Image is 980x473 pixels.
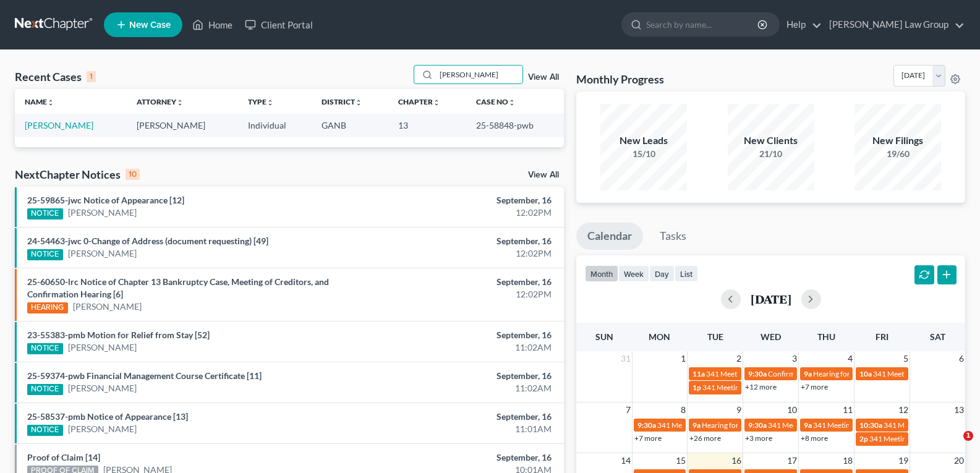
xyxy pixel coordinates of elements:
[876,331,888,342] span: Fri
[938,431,968,461] iframe: Intercom live chat
[657,420,834,430] span: 341 Meeting for [PERSON_NAME] & [PERSON_NAME]
[953,403,965,417] span: 13
[823,14,965,36] a: [PERSON_NAME] Law Group
[355,99,362,106] i: unfold_more
[620,453,632,468] span: 14
[859,420,882,430] span: 10:30a
[186,14,239,36] a: Home
[127,114,239,137] td: [PERSON_NAME]
[27,276,329,299] a: 25-60650-lrc Notice of Chapter 13 Bankruptcy Case, Meeting of Creditors, and Confirmation Hearing...
[817,331,835,342] span: Thu
[748,369,767,378] span: 9:30a
[702,420,798,430] span: Hearing for [PERSON_NAME]
[637,420,656,430] span: 9:30a
[27,249,63,260] div: NOTICE
[388,114,466,137] td: 13
[624,403,632,417] span: 7
[692,383,701,392] span: 1p
[692,369,705,378] span: 11a
[897,453,910,468] span: 19
[801,433,828,443] a: +8 more
[675,453,687,468] span: 15
[728,148,814,160] div: 21/10
[735,351,743,366] span: 2
[854,134,941,148] div: New Filings
[528,73,559,82] a: View All
[248,97,274,106] a: Typeunfold_more
[751,292,791,305] h2: [DATE]
[322,97,362,106] a: Districtunfold_more
[126,169,140,180] div: 10
[735,403,743,417] span: 9
[385,235,552,247] div: September, 16
[87,71,96,82] div: 1
[689,433,721,443] a: +26 more
[761,331,781,342] span: Wed
[385,341,552,354] div: 11:02AM
[804,420,812,430] span: 9a
[702,383,814,392] span: 341 Meeting for [PERSON_NAME]
[801,382,828,391] a: +7 more
[68,382,137,394] a: [PERSON_NAME]
[768,420,879,430] span: 341 Meeting for [PERSON_NAME]
[649,331,670,342] span: Mon
[859,369,872,378] span: 10a
[897,403,910,417] span: 12
[27,236,268,246] a: 24-54463-jwc 0-Change of Address (document requesting) [49]
[813,369,958,378] span: Hearing for Kannathaporn [PERSON_NAME]
[902,351,910,366] span: 5
[385,194,552,207] div: September, 16
[854,148,941,160] div: 19/60
[846,351,854,366] span: 4
[786,453,798,468] span: 17
[728,134,814,148] div: New Clients
[620,351,632,366] span: 31
[958,351,965,366] span: 6
[137,97,184,106] a: Attorneyunfold_more
[15,167,140,182] div: NextChapter Notices
[68,341,137,354] a: [PERSON_NAME]
[842,453,854,468] span: 18
[176,99,184,106] i: unfold_more
[385,276,552,288] div: September, 16
[576,223,643,250] a: Calendar
[312,114,388,137] td: GANB
[385,329,552,341] div: September, 16
[385,288,552,300] div: 12:02PM
[68,247,137,260] a: [PERSON_NAME]
[804,369,812,378] span: 9a
[600,134,687,148] div: New Leads
[385,247,552,260] div: 12:02PM
[706,369,817,378] span: 341 Meeting for [PERSON_NAME]
[385,451,552,464] div: September, 16
[476,97,516,106] a: Case Nounfold_more
[649,223,697,250] a: Tasks
[68,207,137,219] a: [PERSON_NAME]
[634,433,662,443] a: +7 more
[528,171,559,179] a: View All
[27,302,68,313] div: HEARING
[15,69,96,84] div: Recent Cases
[436,66,522,83] input: Search by name...
[842,403,854,417] span: 11
[27,384,63,395] div: NOTICE
[433,99,440,106] i: unfold_more
[385,382,552,394] div: 11:02AM
[646,13,759,36] input: Search by name...
[508,99,516,106] i: unfold_more
[595,331,613,342] span: Sun
[813,420,924,430] span: 341 Meeting for [PERSON_NAME]
[47,99,54,106] i: unfold_more
[73,300,142,313] a: [PERSON_NAME]
[385,207,552,219] div: 12:02PM
[27,208,63,219] div: NOTICE
[707,331,723,342] span: Tue
[780,14,822,36] a: Help
[385,423,552,435] div: 11:01AM
[129,20,171,30] span: New Case
[768,369,910,378] span: Confirmation Hearing for [PERSON_NAME]
[27,452,100,462] a: Proof of Claim [14]
[791,351,798,366] span: 3
[27,370,262,381] a: 25-59374-pwb Financial Management Course Certificate [11]
[930,331,945,342] span: Sat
